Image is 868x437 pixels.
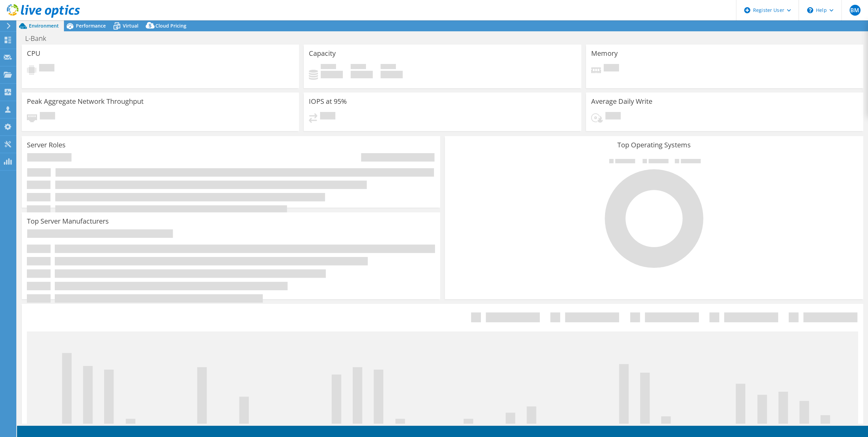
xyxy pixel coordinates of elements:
[309,50,336,57] h3: Capacity
[309,98,347,105] h3: IOPS at 95%
[76,22,106,29] span: Performance
[351,64,366,71] span: Free
[604,64,619,73] span: Pending
[381,64,396,71] span: Total
[321,71,343,78] h4: 0 GiB
[27,98,144,105] h3: Peak Aggregate Network Throughput
[39,64,54,73] span: Pending
[450,141,858,149] h3: Top Operating Systems
[27,217,109,225] h3: Top Server Manufacturers
[40,112,55,121] span: Pending
[22,35,57,42] h1: L-Bank
[591,50,618,57] h3: Memory
[850,5,861,16] span: BM
[321,64,336,71] span: Used
[27,50,40,57] h3: CPU
[807,7,813,13] svg: \n
[29,22,59,29] span: Environment
[155,22,186,29] span: Cloud Pricing
[605,112,621,121] span: Pending
[351,71,373,78] h4: 0 GiB
[27,141,66,149] h3: Server Roles
[123,22,138,29] span: Virtual
[320,112,335,121] span: Pending
[381,71,403,78] h4: 0 GiB
[591,98,652,105] h3: Average Daily Write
